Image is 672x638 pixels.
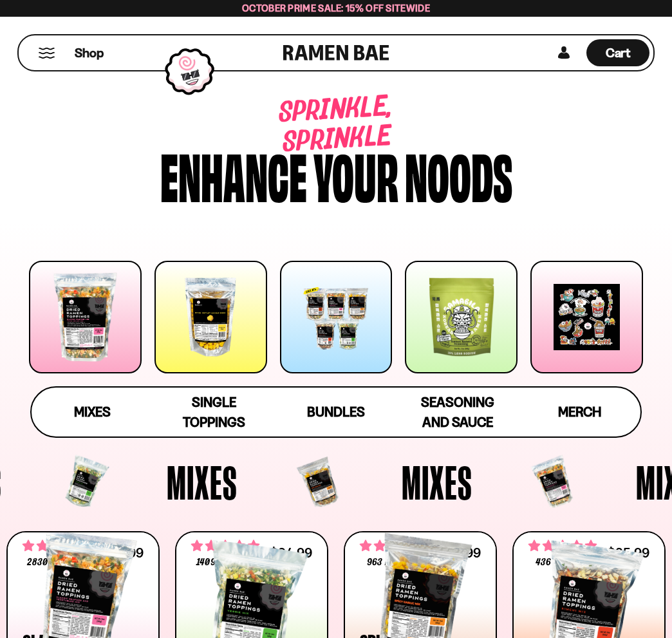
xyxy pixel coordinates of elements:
span: 4.76 stars [191,538,259,554]
span: Mixes [167,458,238,506]
a: Single Toppings [153,388,275,436]
span: October Prime Sale: 15% off Sitewide [242,2,430,14]
a: Shop [75,39,104,66]
span: Single Toppings [183,394,245,430]
span: Seasoning and Sauce [421,394,494,430]
div: noods [405,144,512,205]
span: Merch [558,404,601,420]
a: Bundles [275,388,397,436]
div: Cart [586,35,649,70]
div: Enhance [160,144,307,205]
span: Cart [606,45,631,61]
a: Merch [519,388,640,436]
a: Mixes [32,388,153,436]
span: Mixes [74,404,111,420]
span: 4.76 stars [528,538,597,554]
span: Shop [75,44,104,62]
button: Mobile Menu Trigger [38,48,55,59]
span: Mixes [402,458,472,506]
div: your [313,144,398,205]
span: Bundles [307,404,365,420]
a: Seasoning and Sauce [397,388,519,436]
